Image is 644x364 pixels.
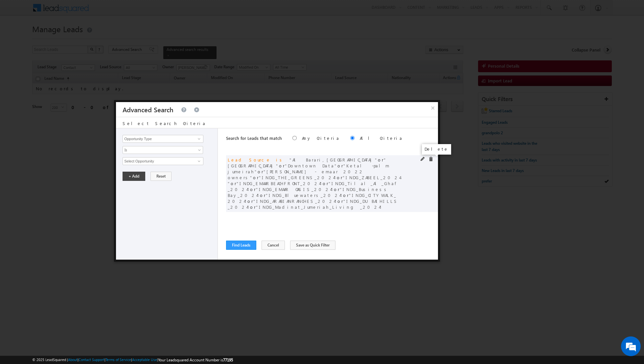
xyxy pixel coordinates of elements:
[194,158,202,164] a: Show All Items
[290,241,335,250] button: Save as Quick Filter
[123,172,145,181] button: + Add
[228,157,271,162] span: Lead Source
[32,357,233,363] span: © 2025 LeadSquared | | | | |
[226,135,282,141] span: Search for Leads that match
[105,357,131,362] a: Terms of Service
[9,61,120,197] textarea: Type your message and hit 'Enter'
[228,186,389,198] span: INDG_Business Bay_2024
[123,102,173,117] h3: Advanced Search
[123,157,203,165] input: Type to Search
[360,135,403,141] label: All Criteria
[285,163,337,168] span: Downtown Data
[150,172,172,181] button: Reset
[228,157,400,210] span: or or or or or or or or or or or or or or or
[228,169,364,180] span: [PERSON_NAME] - emaar 2022 owners
[228,181,400,192] span: INDG_Tilal_Al_Ghaf_2024
[132,357,157,362] a: Acceptable Use
[226,241,256,250] button: Find Leads
[262,241,285,250] button: Cancel
[422,144,451,155] div: Delete
[89,202,119,211] em: Start Chat
[256,204,382,210] span: INDG_Madinat_Jumeriah_Living _2024
[228,175,400,186] span: INDG_ZABEEL_2024
[108,3,124,19] div: Minimize live chat window
[228,198,399,210] span: INDG_DUBAIHILLS_2024
[123,146,203,154] a: Is
[237,181,323,186] span: INDG_EMAARBEACHFRONT_2024
[123,147,194,153] span: Is
[79,357,104,362] a: Contact Support
[158,357,233,362] span: Your Leadsquared Account Number is
[228,157,387,168] span: [GEOGRAPHIC_DATA]
[11,34,28,43] img: d_60004797649_company_0_60004797649
[428,102,438,114] button: ×
[302,135,340,141] label: Any Criteria
[223,357,233,362] span: 77195
[123,120,206,126] span: Select Search Criteria
[259,175,337,180] span: INDG_THE_GREENS_2024
[289,157,378,162] span: Al Barari,[GEOGRAPHIC_DATA]
[256,186,334,192] span: INDG_EMAAR OASIS_2024
[266,192,343,198] span: INDG_Bluewaters_2024
[276,157,284,162] span: is
[194,136,202,142] a: Show All Items
[68,357,78,362] a: About
[34,34,110,43] div: Chat with us now
[123,135,203,143] input: Type to Search
[228,192,397,204] span: INDG_CITYWALK_2024
[228,163,389,174] span: Ketal -palm jumeirah
[253,198,337,204] span: INDG_ARABIANRANCHES_2024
